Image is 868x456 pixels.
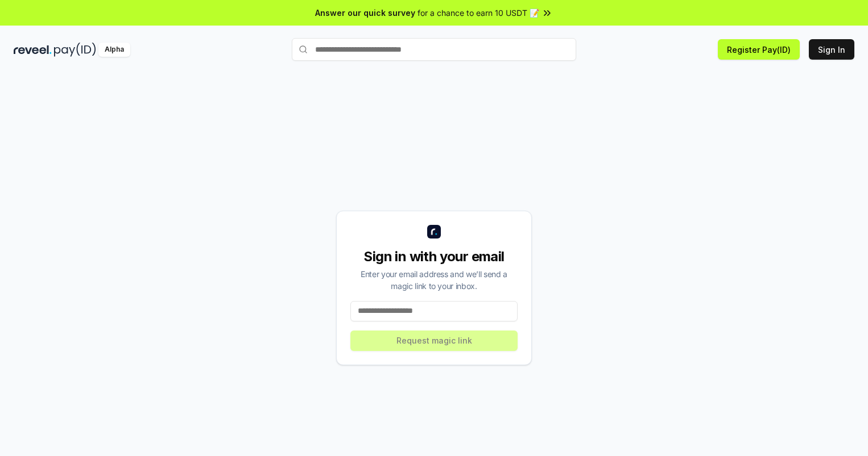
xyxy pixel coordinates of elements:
button: Sign In [809,39,854,60]
img: reveel_dark [14,43,52,57]
img: pay_id [54,43,96,57]
div: Enter your email address and we’ll send a magic link to your inbox. [350,268,518,292]
div: Alpha [98,43,130,57]
button: Register Pay(ID) [718,39,800,60]
span: for a chance to earn 10 USDT 📝 [418,7,539,19]
span: Answer our quick survey [315,7,415,19]
div: Sign in with your email [350,248,518,266]
img: logo_small [427,225,441,239]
